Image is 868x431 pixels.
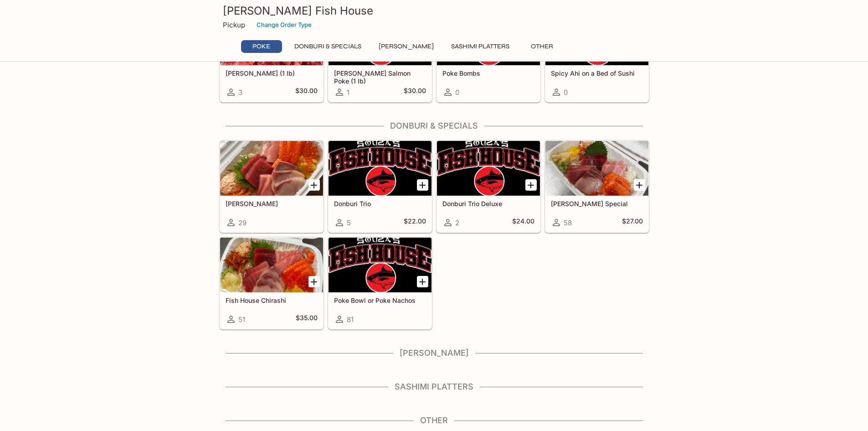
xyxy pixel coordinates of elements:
[328,140,432,233] a: Donburi Trio5$22.00
[417,276,428,287] button: Add Poke Bowl or Poke Nachos
[455,218,459,227] span: 2
[622,217,643,228] h5: $27.00
[226,200,318,208] h5: [PERSON_NAME]
[545,141,648,196] div: Souza Special
[241,40,282,53] button: Poke
[545,10,648,65] div: Spicy Ahi on a Bed of Sushi
[329,141,431,196] div: Donburi Trio
[347,88,349,97] span: 1
[308,179,320,191] button: Add Sashimi Donburis
[226,296,318,304] h5: Fish House Chirashi
[219,348,649,358] h4: [PERSON_NAME]
[220,140,324,233] a: [PERSON_NAME]29
[238,315,245,324] span: 51
[238,88,242,97] span: 3
[219,121,649,131] h4: Donburi & Specials
[512,217,534,228] h5: $24.00
[220,10,323,65] div: Ahi Poke (1 lb)
[220,238,323,292] div: Fish House Chirashi
[296,314,318,325] h5: $35.00
[551,69,643,77] h5: Spicy Ahi on a Bed of Sushi
[329,10,431,65] div: Ora King Salmon Poke (1 lb)
[564,218,572,227] span: 58
[334,296,426,304] h5: Poke Bowl or Poke Nachos
[522,40,563,53] button: Other
[334,200,426,208] h5: Donburi Trio
[226,69,318,77] h5: [PERSON_NAME] (1 lb)
[437,10,540,65] div: Poke Bombs
[220,141,323,196] div: Sashimi Donburis
[223,4,646,18] h3: [PERSON_NAME] Fish House
[404,217,426,228] h5: $22.00
[404,87,426,98] h5: $30.00
[328,237,432,329] a: Poke Bowl or Poke Nachos81
[525,179,537,191] button: Add Donburi Trio Deluxe
[442,69,534,77] h5: Poke Bombs
[374,40,439,53] button: [PERSON_NAME]
[455,88,459,97] span: 0
[295,87,318,98] h5: $30.00
[347,218,351,227] span: 5
[437,141,540,196] div: Donburi Trio Deluxe
[634,179,645,191] button: Add Souza Special
[329,238,431,292] div: Poke Bowl or Poke Nachos
[564,88,568,97] span: 0
[220,237,324,329] a: Fish House Chirashi51$35.00
[334,69,426,84] h5: [PERSON_NAME] Salmon Poke (1 lb)
[289,40,366,53] button: Donburi & Specials
[219,382,649,392] h4: Sashimi Platters
[442,200,534,208] h5: Donburi Trio Deluxe
[446,40,514,53] button: Sashimi Platters
[437,140,540,233] a: Donburi Trio Deluxe2$24.00
[545,140,649,233] a: [PERSON_NAME] Special58$27.00
[308,276,320,287] button: Add Fish House Chirashi
[551,200,643,208] h5: [PERSON_NAME] Special
[219,415,649,426] h4: Other
[238,218,247,227] span: 29
[347,315,354,324] span: 81
[223,21,245,29] p: Pickup
[417,179,428,191] button: Add Donburi Trio
[252,18,316,32] button: Change Order Type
